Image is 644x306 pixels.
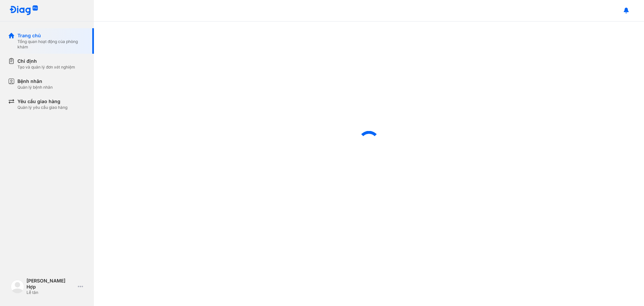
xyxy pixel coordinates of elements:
[17,32,86,39] div: Trang chủ
[11,280,24,293] img: logo
[17,39,86,50] div: Tổng quan hoạt động của phòng khám
[17,105,67,110] div: Quản lý yêu cầu giao hàng
[17,98,67,105] div: Yêu cầu giao hàng
[17,64,75,70] div: Tạo và quản lý đơn xét nghiệm
[9,5,38,16] img: logo
[26,290,75,295] div: Lễ tân
[17,78,53,85] div: Bệnh nhân
[17,58,75,64] div: Chỉ định
[26,278,75,290] div: [PERSON_NAME] Hợp
[17,85,53,90] div: Quản lý bệnh nhân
